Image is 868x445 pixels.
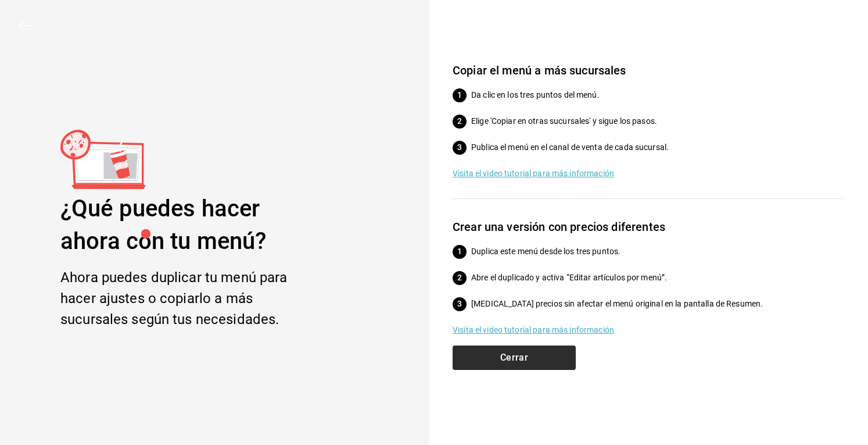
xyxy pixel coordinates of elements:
[453,168,845,180] a: Visita el video tutorial para más información
[471,245,845,258] p: Duplica este menú desde los tres puntos.
[453,61,845,80] h6: Copiar el menú a más sucursales
[60,193,321,258] div: ¿Qué puedes hacer ahora con tu menú?
[453,218,845,236] h6: Crear una versión con precios diferentes
[453,346,576,370] button: Cerrar
[471,298,845,310] p: [MEDICAL_DATA] precios sin afectar el menú original en la pantalla de Resumen.
[471,141,845,154] p: Publica el menú en el canal de venta de cada sucursal.
[471,115,845,127] p: Elige 'Copiar en otras sucursales' y sigue los pasos.
[60,267,321,330] div: Ahora puedes duplicar tu menú para hacer ajustes o copiarlo a más sucursales según tus necesidades.
[471,272,845,284] p: Abre el duplicado y activa “Editar artículos por menú”.
[471,89,845,101] p: Da clic en los tres puntos del menú.
[453,324,845,336] a: Visita el video tutorial para más información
